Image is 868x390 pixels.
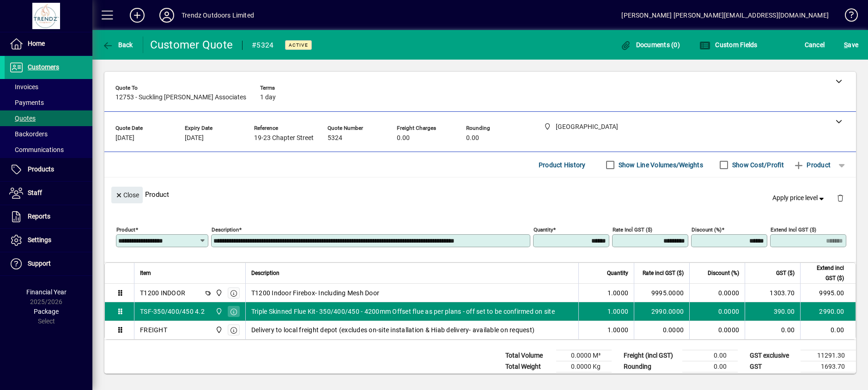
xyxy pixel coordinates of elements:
button: Cancel [802,37,827,53]
a: Products [5,158,92,181]
a: Communications [5,142,92,158]
td: 0.00 [745,321,800,339]
button: Back [100,37,135,53]
div: 0.0000 [640,325,684,335]
span: Communications [9,146,64,153]
td: 0.0000 [689,321,745,339]
button: Save [842,37,861,53]
span: Custom Fields [699,41,758,49]
td: Total Weight [501,361,556,372]
span: Product History [539,158,586,172]
span: Products [28,165,54,173]
div: FREIGHT [140,325,167,335]
div: 2990.0000 [640,307,684,316]
td: 1693.70 [801,361,856,372]
td: 0.00 [800,321,856,339]
button: Documents (0) [618,37,682,53]
a: Knowledge Base [838,2,856,32]
span: Backorders [9,130,48,138]
div: Product [104,177,856,211]
td: 0.0000 [689,284,745,302]
span: Triple Skinned Flue Kit- 350/400/450 - 4200mm Offset flue as per plans - off set to be confirmed ... [251,307,555,316]
a: Support [5,252,92,275]
span: GST ($) [776,268,795,278]
td: GST [745,361,801,372]
button: Profile [152,7,182,24]
td: 0.0000 [689,302,745,321]
td: 390.00 [745,302,800,321]
span: Rate incl GST ($) [643,268,684,278]
span: 19-23 Chapter Street [254,134,314,142]
mat-label: Product [116,226,135,233]
span: 0.00 [397,134,410,142]
div: Customer Quote [150,37,233,52]
td: Total Volume [501,350,556,361]
span: Reports [28,213,50,220]
span: Cancel [805,37,825,52]
button: Close [111,187,143,203]
app-page-header-button: Delete [829,194,851,202]
td: 1303.70 [745,284,800,302]
button: Apply price level [769,190,830,207]
td: 9995.00 [800,284,856,302]
span: [DATE] [115,134,134,142]
td: GST exclusive [745,350,801,361]
a: Payments [5,95,92,110]
div: T1200 INDOOR [140,288,185,298]
span: New Plymouth [213,325,224,335]
div: TSF-350/400/450 4.2 [140,307,205,316]
span: ave [844,37,858,52]
td: 11291.30 [801,350,856,361]
label: Show Line Volumes/Weights [617,160,703,170]
div: #5324 [252,38,273,53]
span: Quotes [9,115,36,122]
a: Invoices [5,79,92,95]
span: New Plymouth [213,288,224,298]
span: 1 day [260,94,276,101]
button: Custom Fields [697,37,760,53]
div: 9995.0000 [640,288,684,298]
mat-label: Description [212,226,239,233]
a: Backorders [5,126,92,142]
a: Staff [5,182,92,205]
span: Home [28,40,45,47]
mat-label: Rate incl GST ($) [613,226,652,233]
span: New Plymouth [213,306,224,317]
span: Quantity [607,268,628,278]
span: Active [289,42,308,48]
span: 12753 - Suckling [PERSON_NAME] Associates [115,94,246,101]
td: Freight (incl GST) [619,350,682,361]
span: Invoices [9,83,38,91]
td: GST inclusive [745,372,801,384]
span: Item [140,268,151,278]
span: Payments [9,99,44,106]
span: 1.0000 [607,288,629,298]
span: Back [102,41,133,49]
label: Show Cost/Profit [730,160,784,170]
span: Description [251,268,279,278]
div: Trendz Outdoors Limited [182,8,254,23]
button: Delete [829,187,851,209]
a: Settings [5,229,92,252]
button: Product [789,157,835,173]
span: 1.0000 [607,325,629,335]
span: Customers [28,63,59,71]
mat-label: Discount (%) [692,226,722,233]
a: Reports [5,205,92,228]
span: 1.0000 [607,307,629,316]
span: Apply price level [772,193,826,203]
td: 0.00 [682,361,738,372]
mat-label: Extend incl GST ($) [771,226,816,233]
span: Financial Year [26,288,67,296]
td: 2990.00 [800,302,856,321]
td: 0.0000 M³ [556,350,612,361]
div: [PERSON_NAME] [PERSON_NAME][EMAIL_ADDRESS][DOMAIN_NAME] [621,8,829,23]
span: 5324 [328,134,342,142]
a: Home [5,32,92,55]
span: S [844,41,848,49]
span: [DATE] [185,134,204,142]
span: Product [793,158,831,172]
span: Documents (0) [620,41,680,49]
button: Add [122,7,152,24]
span: Discount (%) [708,268,739,278]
